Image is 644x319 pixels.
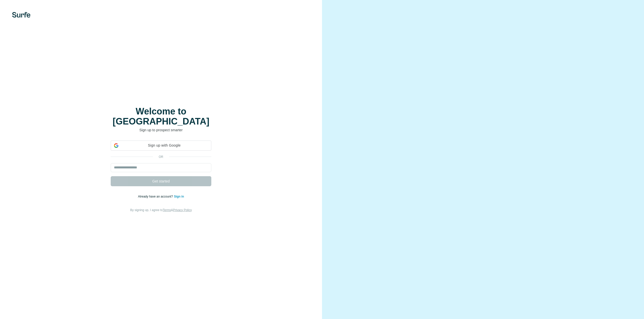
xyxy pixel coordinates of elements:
[173,208,192,212] a: Privacy Policy
[163,208,171,212] a: Terms
[130,208,192,212] span: By signing up, I agree to &
[174,195,184,198] a: Sign in
[12,12,30,18] img: Surfe's logo
[111,127,211,133] p: Sign up to prospect smarter
[120,143,208,148] span: Sign up with Google
[111,106,211,126] h1: Welcome to [GEOGRAPHIC_DATA]
[138,195,174,198] span: Already have an account?
[153,155,169,159] p: or
[111,141,211,151] div: Sign up with Google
